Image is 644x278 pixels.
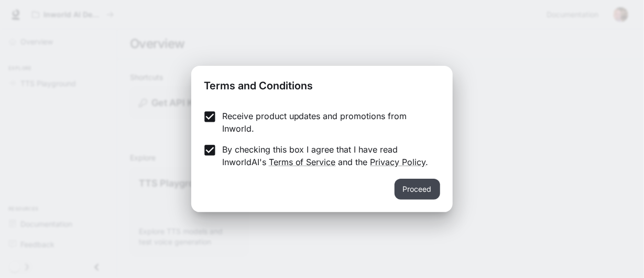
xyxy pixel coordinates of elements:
p: Receive product updates and promotions from Inworld. [222,110,432,135]
a: Terms of Service [269,157,336,167]
button: Proceed [395,179,440,200]
p: By checking this box I agree that I have read InworldAI's and the . [222,143,432,168]
a: Privacy Policy [370,157,426,167]
h2: Terms and Conditions [191,66,452,101]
